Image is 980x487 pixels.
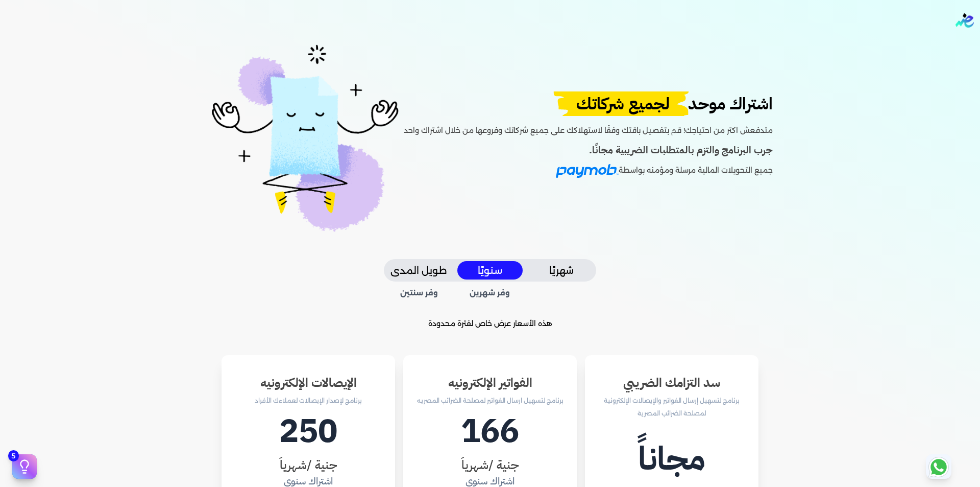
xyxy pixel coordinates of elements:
[234,374,383,392] h3: الإيصالات الإلكترونيه
[8,450,19,461] span: 5
[404,116,773,137] p: متدفعش اكتر من احتياجك! قم بتفصيل باقتك وفقًا لاستهلاكك على جميع شركاتك وفروعها من خلال اشتراك واحد
[404,91,773,116] h2: اشتراك موحد
[234,407,383,456] h1: 250
[415,456,565,474] h3: جنية /شهرياَ
[597,434,746,483] h1: مجاناً
[234,456,383,474] h3: جنية /شهرياَ
[955,13,974,28] img: logo
[404,143,773,158] h4: جرب البرنامج والتزم بالمتطلبات الضريبية مجانًا.
[415,407,565,456] h1: 166
[106,317,874,331] p: هذه الأسعار عرض خاص لفترة محدودة
[457,288,524,299] span: وفر شهرين
[415,374,565,392] h3: الفواتير الإلكترونيه
[597,374,746,392] h3: سد التزامك الضريبي
[548,91,698,116] span: لجميع شركاتك
[386,288,453,299] span: وفر سنتين
[234,394,383,407] p: برنامج لإصدار الإيصالات لعملاءك الأفراد
[386,261,451,280] button: طويل المدى
[457,261,523,280] button: سنويًا
[12,454,37,479] button: 5
[415,394,565,407] p: برنامج لتسهيل ارسال الفواتير لمصلحة الضرائب المصريه
[208,41,404,235] img: List%20is%20empty%201-3c89655f.png
[597,394,746,420] p: برنامج لتسهيل إرسال الفواتير والإيصالات الإلكترونية لمصلحة الضرائب المصرية
[529,261,594,280] button: شهريًا
[619,166,773,175] span: جميع التحويلات المالية مرسلة ومؤمنه بواسطة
